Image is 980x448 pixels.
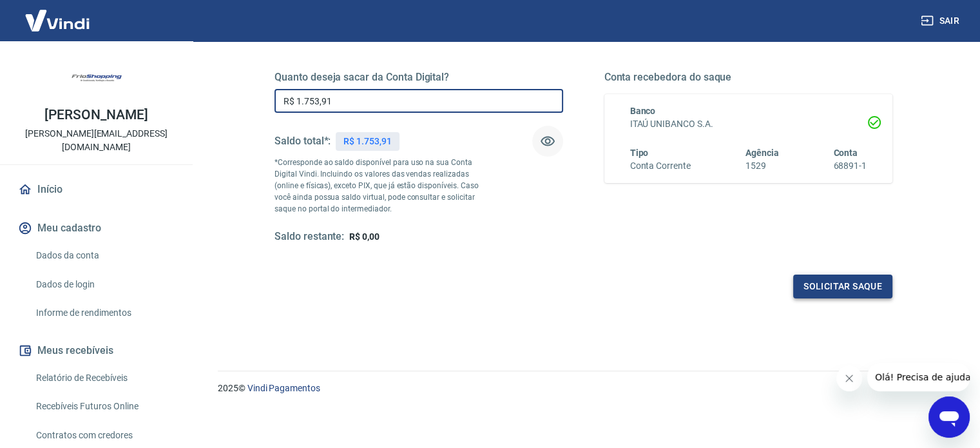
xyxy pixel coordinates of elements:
button: Meus recebíveis [15,336,177,365]
a: Início [15,175,177,204]
a: Informe de rendimentos [31,300,177,326]
img: Vindi [15,1,99,40]
a: Vindi Pagamentos [247,383,320,393]
h6: 1529 [745,159,779,173]
img: 05b3cb34-28e8-4073-b7ee-254a923d4c8c.jpeg [71,52,122,103]
span: R$ 0,00 [349,231,380,242]
a: Dados de login [31,271,177,298]
a: Dados da conta [31,242,177,269]
iframe: Fechar mensagem [836,365,862,391]
span: Tipo [630,148,649,158]
p: 2025 © [218,382,949,395]
iframe: Botão para abrir a janela de mensagens [928,396,970,438]
h6: ITAÚ UNIBANCO S.A. [630,117,867,131]
h5: Saldo restante: [274,230,344,244]
h6: Conta Corrente [630,159,691,173]
button: Meu cadastro [15,214,177,242]
h5: Quanto deseja sacar da Conta Digital? [274,71,563,84]
p: R$ 1.753,91 [343,135,391,148]
a: Relatório de Recebíveis [31,365,177,391]
span: Agência [745,148,779,158]
span: Conta [833,148,858,158]
button: Solicitar saque [793,275,892,298]
h6: 68891-1 [833,159,867,173]
p: *Corresponde ao saldo disponível para uso na sua Conta Digital Vindi. Incluindo os valores das ve... [274,157,491,215]
a: Recebíveis Futuros Online [31,393,177,420]
p: [PERSON_NAME][EMAIL_ADDRESS][DOMAIN_NAME] [10,127,182,154]
h5: Saldo total*: [274,135,331,148]
span: Banco [630,106,656,116]
iframe: Mensagem da empresa [867,363,970,391]
h5: Conta recebedora do saque [604,71,893,84]
button: Sair [918,9,965,33]
span: Olá! Precisa de ajuda? [8,9,108,19]
p: [PERSON_NAME] [44,108,148,122]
